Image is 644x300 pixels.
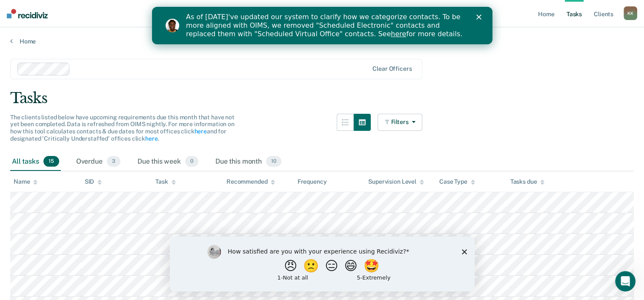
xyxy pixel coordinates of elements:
[185,156,198,167] span: 0
[510,178,544,185] div: Tasks due
[43,156,59,167] span: 15
[152,7,492,44] iframe: Intercom live chat banner
[615,271,635,291] iframe: Intercom live chat
[10,37,634,45] a: Home
[226,178,275,185] div: Recommended
[7,9,48,18] img: Recidiviz
[368,178,424,185] div: Supervision Level
[155,178,175,185] div: Task
[624,6,637,20] div: K K
[14,178,37,185] div: Name
[372,65,412,72] div: Clear officers
[624,6,637,20] button: KK
[324,8,333,13] div: Close
[10,114,235,142] span: The clients listed below have upcoming requirements due this month that have not yet been complet...
[107,156,120,167] span: 3
[439,178,475,185] div: Case Type
[239,23,254,31] a: here
[170,237,475,291] iframe: Survey by Kim from Recidiviz
[378,114,423,131] button: Filters
[136,153,200,171] div: Due this week0
[10,153,61,171] div: All tasks15
[298,178,327,185] div: Frequency
[10,89,634,107] div: Tasks
[194,128,206,135] a: here
[145,135,157,142] a: here
[85,178,102,185] div: SID
[74,153,122,171] div: Overdue3
[266,156,281,167] span: 10
[214,153,283,171] div: Due this month10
